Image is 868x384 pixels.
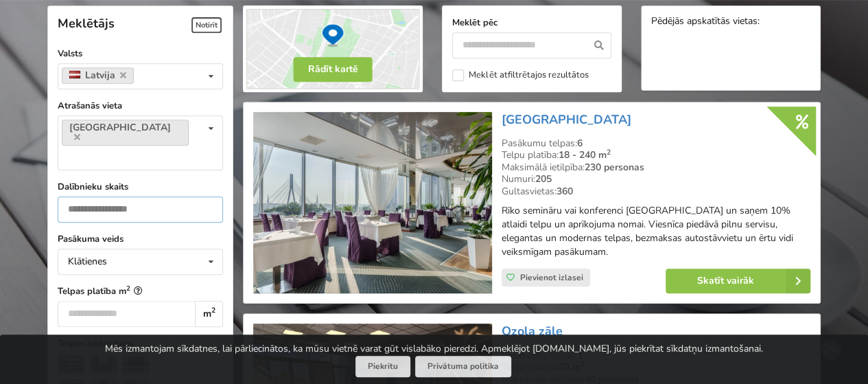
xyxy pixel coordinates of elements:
[452,69,588,81] label: Meklēt atfiltrētajos rezultātos
[452,16,611,30] label: Meklēt pēc
[502,149,810,161] div: Telpu platība:
[585,161,644,174] strong: 230 personas
[253,112,491,294] img: Viesnīca | Rīga | Riga Islande Hotel
[355,356,410,377] button: Piekrītu
[502,161,810,174] div: Maksimālā ietilpība:
[58,284,223,298] label: Telpas platība m
[666,269,810,293] a: Skatīt vairāk
[58,99,223,113] label: Atrašanās vieta
[191,17,222,33] span: Notīrīt
[535,172,552,185] strong: 205
[502,137,810,150] div: Pasākumu telpas:
[559,148,611,161] strong: 18 - 240 m
[502,323,563,339] a: Ozola zāle
[556,185,573,198] strong: 360
[68,257,107,267] div: Klātienes
[126,284,130,293] sup: 2
[58,232,223,246] label: Pasākuma veids
[577,137,583,150] strong: 6
[195,301,223,327] div: m
[651,16,810,29] div: Pēdējās apskatītās vietas:
[502,185,810,198] div: Gultasvietas:
[211,305,215,315] sup: 2
[502,111,631,128] a: [GEOGRAPHIC_DATA]
[243,5,423,92] img: Rādīt kartē
[58,15,115,32] span: Meklētājs
[520,272,583,283] span: Pievienot izlasei
[58,47,223,60] label: Valsts
[502,173,810,185] div: Numuri:
[415,356,511,377] a: Privātuma politika
[62,67,134,84] a: Latvija
[502,204,810,259] p: Rīko semināru vai konferenci [GEOGRAPHIC_DATA] un saņem 10% atlaidi telpu un aprīkojuma nomai. Vi...
[62,120,189,146] a: [GEOGRAPHIC_DATA]
[294,57,373,82] button: Rādīt kartē
[607,147,611,157] sup: 2
[58,180,223,194] label: Dalībnieku skaits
